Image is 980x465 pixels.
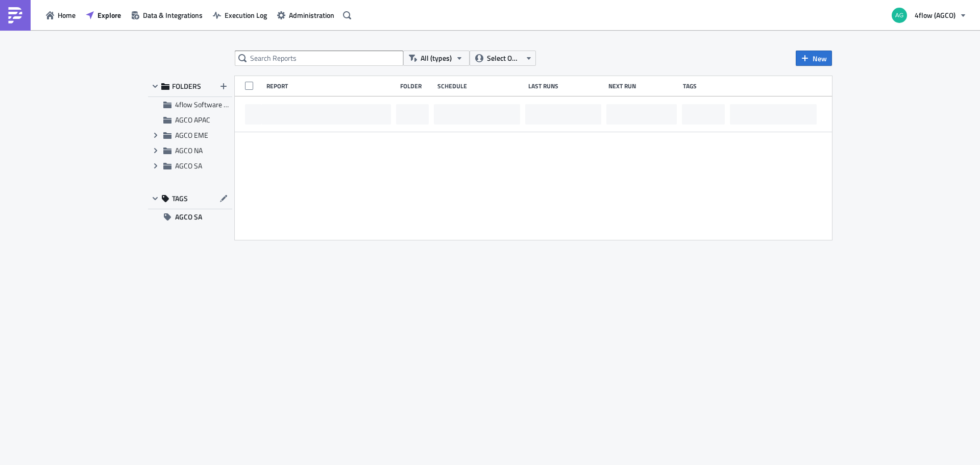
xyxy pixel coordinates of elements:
[235,51,403,66] input: Search Reports
[796,51,832,66] button: New
[126,7,208,23] button: Data & Integrations
[148,209,232,225] button: AGCO SA
[175,114,210,125] span: AGCO APAC
[58,10,76,20] span: Home
[437,82,523,90] div: Schedule
[289,10,334,20] span: Administration
[813,53,827,64] span: New
[175,99,238,110] span: 4flow Software KAM
[143,10,203,20] span: Data & Integrations
[487,53,521,64] span: Select Owner
[41,7,81,23] button: Home
[225,10,267,20] span: Execution Log
[175,209,202,225] span: AGCO SA
[886,4,972,27] button: 4flow (AGCO)
[272,7,339,23] button: Administration
[172,82,201,91] span: FOLDERS
[97,10,121,20] span: Explore
[683,82,726,90] div: Tags
[891,7,908,24] img: Avatar
[421,53,452,64] span: All (types)
[528,82,603,90] div: Last Runs
[266,82,395,90] div: Report
[7,7,23,23] img: PushMetrics
[175,145,203,156] span: AGCO NA
[208,7,272,23] button: Execution Log
[608,82,678,90] div: Next Run
[175,130,208,140] span: AGCO EME
[81,7,126,23] button: Explore
[175,160,202,171] span: AGCO SA
[915,10,955,20] span: 4flow (AGCO)
[470,51,536,66] button: Select Owner
[172,194,188,203] span: TAGS
[400,82,432,90] div: Folder
[403,51,470,66] button: All (types)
